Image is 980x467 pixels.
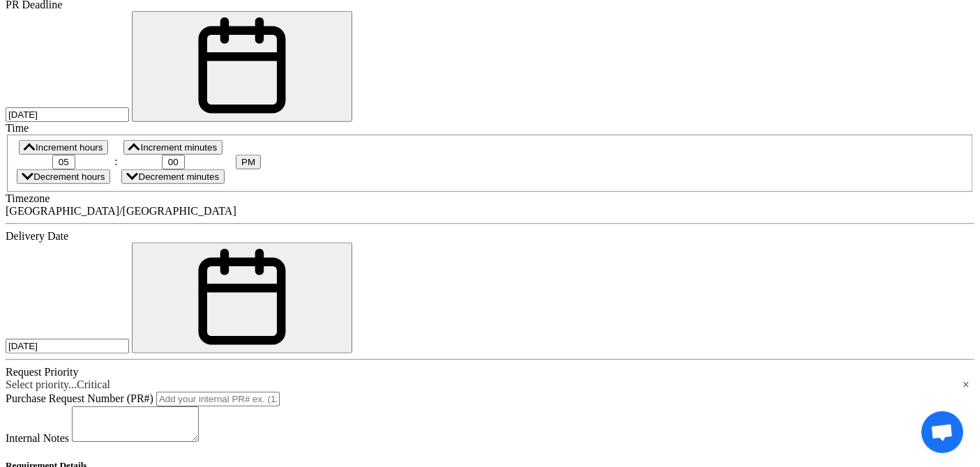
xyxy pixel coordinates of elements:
span: Decrement minutes [139,171,220,182]
button: PM [236,155,261,169]
span: × [963,378,970,391]
div: : [110,155,121,168]
label: Purchase Request Number (PR#) [6,392,153,404]
button: Decrement hours [17,169,110,184]
input: PR Deadline [6,107,129,122]
label: Internal Notes [6,432,69,444]
button: Decrement minutes [121,169,225,184]
label: Timezone [6,192,50,204]
span: Clear all [963,378,974,392]
label: Request Priority [6,366,78,378]
input: Hours [52,155,75,169]
input: Add your internal PR# ex. (1234, 3444, 4344)(Optional) [156,392,280,406]
input: Delivery Date [6,339,129,353]
button: Increment minutes [123,140,223,155]
label: Delivery Date [6,230,68,242]
label: Time [6,122,29,134]
input: Minutes [162,155,185,169]
div: [GEOGRAPHIC_DATA]/[GEOGRAPHIC_DATA] [6,205,974,217]
span: Increment minutes [141,142,218,153]
button: Increment hours [19,140,108,155]
a: Open chat [921,411,963,453]
span: Increment hours [36,142,103,153]
span: Decrement hours [33,171,105,182]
